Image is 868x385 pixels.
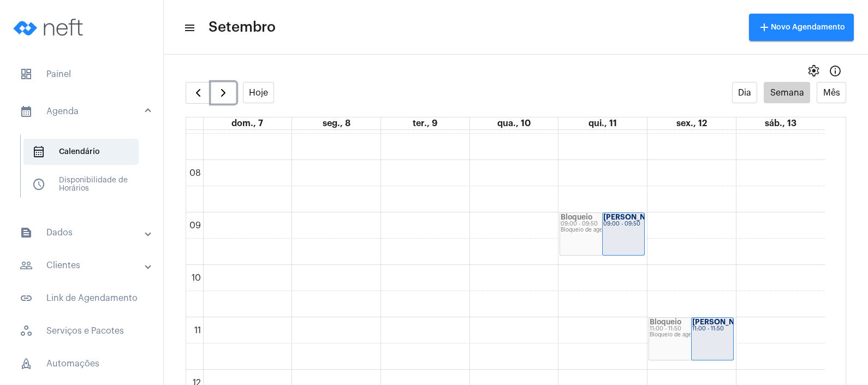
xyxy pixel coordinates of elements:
span: Automações [11,351,152,377]
span: Link de Agendamento [11,285,152,311]
button: Próximo Semana [211,82,236,104]
div: 09:00 - 09:50 [603,221,644,227]
mat-icon: add [758,21,771,34]
mat-icon: Info [829,64,842,78]
img: logo-neft-novo-2.png [9,5,91,49]
span: sidenav icon [20,357,33,370]
button: Hoje [243,82,275,103]
span: Novo Agendamento [758,23,845,31]
div: 08 [187,168,203,178]
mat-panel-title: Agenda [20,105,146,118]
div: sidenav iconAgenda [7,129,163,213]
strong: Bloqueio [561,214,592,221]
div: 11 [192,325,203,335]
div: Bloqueio de agenda [650,332,733,338]
span: Painel [11,61,152,87]
span: Serviços e Pacotes [11,318,152,344]
span: sidenav icon [32,145,45,158]
mat-expansion-panel-header: sidenav iconDados [7,220,163,246]
div: 09 [187,221,203,230]
div: 09:00 - 09:50 [561,221,644,227]
strong: [PERSON_NAME]... [603,214,671,221]
strong: [PERSON_NAME]... [692,318,760,325]
mat-expansion-panel-header: sidenav iconAgenda [7,94,163,129]
mat-icon: sidenav icon [20,105,33,118]
mat-icon: sidenav icon [20,292,33,305]
a: 7 de setembro de 2025 [229,117,265,129]
a: 13 de setembro de 2025 [763,117,799,129]
a: 8 de setembro de 2025 [320,117,353,129]
a: 9 de setembro de 2025 [411,117,439,129]
mat-icon: sidenav icon [20,226,33,239]
span: Disponibilidade de Horários [23,171,139,198]
a: 11 de setembro de 2025 [586,117,619,129]
button: Novo Agendamento [749,14,854,41]
strong: Bloqueio [650,318,681,325]
span: Calendário [23,139,139,165]
div: 11:00 - 11:50 [692,326,733,332]
span: sidenav icon [20,324,33,337]
button: Dia [732,82,758,103]
a: 12 de setembro de 2025 [674,117,709,129]
mat-icon: sidenav icon [183,21,194,34]
span: settings [807,64,820,78]
mat-panel-title: Dados [20,226,146,239]
button: Mês [817,82,846,103]
mat-expansion-panel-header: sidenav iconClientes [7,252,163,279]
button: Semana [764,82,810,103]
button: Semana Anterior [186,82,211,104]
mat-panel-title: Clientes [20,259,146,272]
button: Info [824,60,846,82]
span: sidenav icon [20,68,33,81]
a: 10 de setembro de 2025 [495,117,533,129]
span: Setembro [209,19,276,36]
span: sidenav icon [32,178,45,191]
button: settings [802,60,824,82]
div: 11:00 - 11:50 [650,326,733,332]
mat-icon: sidenav icon [20,259,33,272]
div: Bloqueio de agenda [561,227,644,233]
div: 10 [189,273,203,283]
